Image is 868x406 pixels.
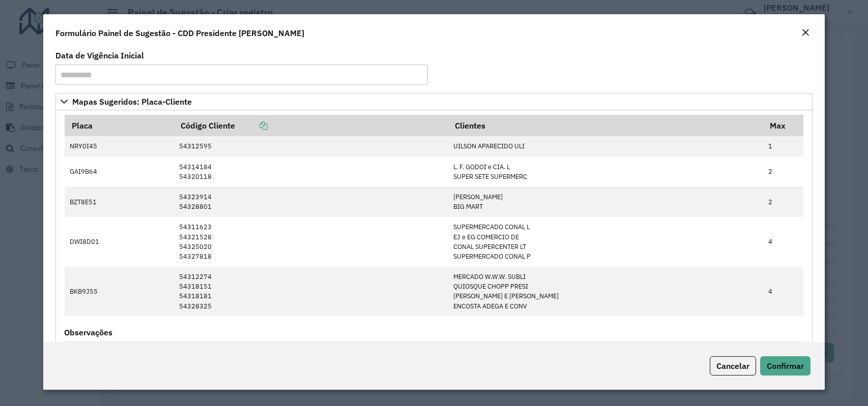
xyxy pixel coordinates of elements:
[710,356,756,376] button: Cancelar
[763,186,803,216] td: 2
[763,267,803,317] td: 4
[448,115,763,136] th: Clientes
[64,326,112,338] label: Observações
[173,186,448,216] td: 54323914 54328801
[763,157,803,186] td: 2
[767,361,804,371] span: Confirmar
[55,27,304,39] h4: Formulário Painel de Sugestão - CDD Presidente [PERSON_NAME]
[173,136,448,157] td: 54312595
[763,136,803,157] td: 1
[173,267,448,317] td: 54312274 54318151 54318181 54328325
[173,157,448,186] td: 54314184 54320118
[448,136,763,157] td: UILSON APARECIDO ULI
[448,267,763,317] td: MERCADO W.W.W. SUBLI QUIOSQUE CHOPP PRESI [PERSON_NAME] E [PERSON_NAME] ENCOSTA ADEGA E CONV
[65,157,174,186] td: GAI9B64
[448,186,763,216] td: [PERSON_NAME] BIG MART
[801,28,809,37] em: Fechar
[72,98,192,106] span: Mapas Sugeridos: Placa-Cliente
[65,136,174,157] td: NRY0I45
[173,217,448,267] td: 54311623 54321528 54325020 54327818
[235,120,268,131] a: Copiar
[55,49,144,61] label: Data de Vigência Inicial
[55,93,812,110] a: Mapas Sugeridos: Placa-Cliente
[448,157,763,186] td: L. F. GODOI e CIA. L SUPER SETE SUPERMERC
[65,217,174,267] td: DWI8D01
[763,217,803,267] td: 4
[65,186,174,216] td: BZT8E51
[65,267,174,317] td: BKB9J55
[798,26,813,40] button: Close
[65,115,174,136] th: Placa
[173,115,448,136] th: Código Cliente
[716,361,749,371] span: Cancelar
[763,115,803,136] th: Max
[448,217,763,267] td: SUPERMERCADO CONAL L EJ e EG COMERCIO DE CONAL SUPERCENTER LT SUPERMERCADO CONAL P
[760,356,811,376] button: Confirmar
